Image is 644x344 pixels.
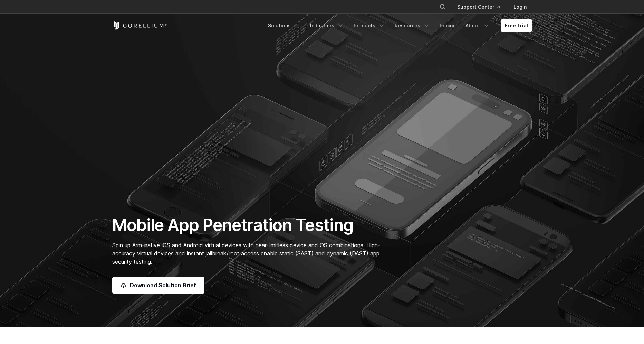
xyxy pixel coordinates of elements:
[112,215,387,235] h1: Mobile App Penetration Testing
[112,277,204,294] a: Download Solution Brief
[431,1,532,13] div: Navigation Menu
[130,281,196,289] span: Download Solution Brief
[435,19,460,32] a: Pricing
[264,19,532,32] div: Navigation Menu
[264,19,305,32] a: Solutions
[461,19,494,32] a: About
[349,19,389,32] a: Products
[436,1,449,13] button: Search
[501,19,532,32] a: Free Trial
[112,242,380,265] span: Spin up Arm-native iOS and Android virtual devices with near-limitless device and OS combinations...
[452,1,505,13] a: Support Center
[391,19,434,32] a: Resources
[112,21,167,30] a: Corellium Home
[508,1,532,13] a: Login
[306,19,348,32] a: Industries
